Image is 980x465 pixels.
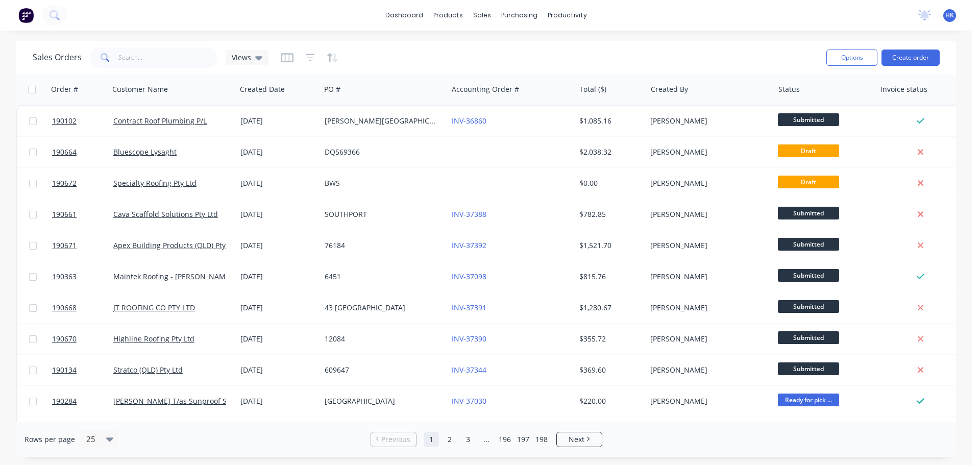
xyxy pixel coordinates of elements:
[881,50,940,66] button: Create order
[52,365,77,375] span: 190134
[452,209,486,219] a: INV-37388
[516,432,531,447] a: Page 197
[52,116,77,126] span: 190102
[52,209,77,219] span: 190661
[650,116,764,126] div: [PERSON_NAME]
[113,272,232,281] a: Maintek Roofing - [PERSON_NAME]
[52,324,113,354] a: 190670
[479,432,494,447] a: Jump forward
[579,303,639,313] div: $1,280.67
[113,209,218,219] a: Cava Scaffold Solutions Pty Ltd
[240,147,316,157] div: [DATE]
[569,434,584,445] span: Next
[325,303,438,313] div: 43 [GEOGRAPHIC_DATA]
[452,84,519,94] div: Accounting Order #
[880,84,927,94] div: Invoice status
[452,396,486,406] a: INV-37030
[452,272,486,281] a: INV-37098
[579,84,606,94] div: Total ($)
[324,84,340,94] div: PO #
[240,334,316,344] div: [DATE]
[778,300,839,313] span: Submitted
[579,178,639,188] div: $0.00
[778,331,839,344] span: Submitted
[579,334,639,344] div: $355.72
[18,8,34,23] img: Factory
[579,147,639,157] div: $2,038.32
[650,396,764,406] div: [PERSON_NAME]
[113,365,183,375] a: Stratco (QLD) Pty Ltd
[113,303,195,312] a: JT ROOFING CO PTY LTD
[52,355,113,385] a: 190134
[52,240,77,251] span: 190671
[240,365,316,375] div: [DATE]
[325,209,438,219] div: SOUTHPORT
[650,240,764,251] div: [PERSON_NAME]
[52,272,77,282] span: 190363
[945,11,954,20] span: HK
[468,8,496,23] div: sales
[240,116,316,126] div: [DATE]
[579,116,639,126] div: $1,085.16
[650,334,764,344] div: [PERSON_NAME]
[51,84,78,94] div: Order #
[778,362,839,375] span: Submitted
[579,365,639,375] div: $369.60
[325,365,438,375] div: 609647
[240,272,316,282] div: [DATE]
[52,386,113,417] a: 190284
[325,147,438,157] div: DQ569366
[651,84,688,94] div: Created By
[113,396,282,406] a: [PERSON_NAME] T/as Sunproof Shade Structures
[650,209,764,219] div: [PERSON_NAME]
[325,240,438,251] div: 76184
[325,396,438,406] div: [GEOGRAPHIC_DATA]
[778,238,839,251] span: Submitted
[650,272,764,282] div: [PERSON_NAME]
[52,168,113,199] a: 190672
[113,240,238,250] a: Apex Building Products (QLD) Pty Ltd
[442,432,457,447] a: Page 2
[543,8,592,23] div: productivity
[52,292,113,323] a: 190668
[460,432,476,447] a: Page 3
[118,47,218,68] input: Search...
[424,432,439,447] a: Page 1 is your current page
[325,334,438,344] div: 12084
[240,84,285,94] div: Created Date
[52,303,77,313] span: 190668
[52,147,77,157] span: 190664
[33,53,82,62] h1: Sales Orders
[52,417,113,448] a: 190669
[496,8,543,23] div: purchasing
[113,147,177,157] a: Bluescope Lysaght
[826,50,877,66] button: Options
[240,178,316,188] div: [DATE]
[452,334,486,344] a: INV-37390
[579,240,639,251] div: $1,521.70
[650,147,764,157] div: [PERSON_NAME]
[113,334,194,344] a: Highline Roofing Pty Ltd
[778,84,800,94] div: Status
[380,8,428,23] a: dashboard
[52,396,77,406] span: 190284
[240,240,316,251] div: [DATE]
[112,84,168,94] div: Customer Name
[452,303,486,312] a: INV-37391
[381,434,410,445] span: Previous
[52,199,113,230] a: 190661
[366,432,606,447] ul: Pagination
[778,113,839,126] span: Submitted
[497,432,512,447] a: Page 196
[534,432,549,447] a: Page 198
[325,178,438,188] div: BWS
[650,178,764,188] div: [PERSON_NAME]
[232,52,251,63] span: Views
[24,434,75,445] span: Rows per page
[778,269,839,282] span: Submitted
[113,178,197,188] a: Specialty Roofing Pty Ltd
[579,209,639,219] div: $782.85
[579,272,639,282] div: $815.76
[557,434,602,445] a: Next page
[52,230,113,261] a: 190671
